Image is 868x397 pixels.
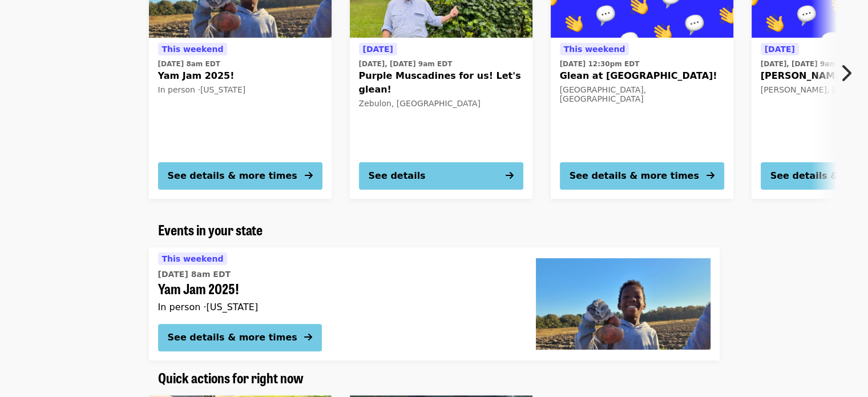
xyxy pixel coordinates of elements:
[359,162,523,190] button: See details
[168,169,297,183] div: See details & more times
[830,57,868,89] button: Next item
[706,170,714,181] i: arrow-right icon
[158,69,322,83] span: Yam Jam 2025!
[158,280,518,297] span: Yam Jam 2025!
[506,170,514,181] i: arrow-right icon
[560,69,724,83] span: Glean at [GEOGRAPHIC_DATA]!
[158,302,259,312] span: In person · [US_STATE]
[359,69,523,97] span: Purple Muscadines for us! Let's glean!
[158,59,220,69] time: [DATE] 8am EDT
[162,254,224,263] span: This weekend
[305,170,313,181] i: arrow-right icon
[560,162,724,190] button: See details & more times
[560,59,640,69] time: [DATE] 12:30pm EDT
[363,45,393,54] span: [DATE]
[564,45,625,54] span: This weekend
[158,162,322,190] button: See details & more times
[158,219,263,239] span: Events in your state
[359,59,453,69] time: [DATE], [DATE] 9am EDT
[304,332,312,343] i: arrow-right icon
[765,45,795,54] span: [DATE]
[158,324,322,351] button: See details & more times
[149,370,720,386] div: Quick actions for right now
[570,169,699,183] div: See details & more times
[761,59,854,69] time: [DATE], [DATE] 9am EDT
[359,99,523,109] div: Zebulon, [GEOGRAPHIC_DATA]
[158,268,231,280] time: [DATE] 8am EDT
[369,169,426,183] div: See details
[840,62,851,84] i: chevron-right icon
[158,367,304,387] span: Quick actions for right now
[162,45,224,54] span: This weekend
[158,370,304,386] a: Quick actions for right now
[158,85,246,94] span: In person · [US_STATE]
[536,258,710,350] img: Yam Jam 2025! organized by Society of St. Andrew
[149,247,720,360] a: See details for "Yam Jam 2025!"
[168,331,297,344] div: See details & more times
[560,85,724,105] div: [GEOGRAPHIC_DATA], [GEOGRAPHIC_DATA]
